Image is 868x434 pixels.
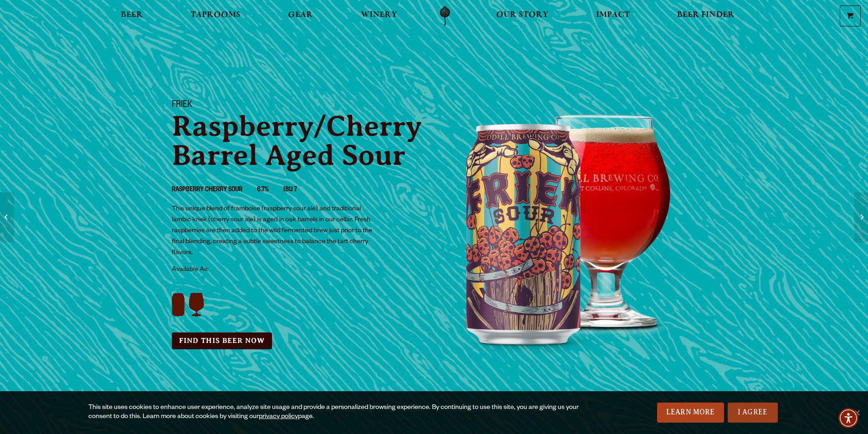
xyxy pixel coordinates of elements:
[657,403,724,423] a: Learn More
[257,184,283,196] li: 6.7%
[282,6,319,26] a: Gear
[428,6,462,26] a: Odell Home
[172,332,272,349] a: Find this Beer Now
[185,6,247,26] a: Taprooms
[728,403,778,423] a: I Agree
[172,206,372,257] span: This unique blend of framboise (raspberry sour ale) and traditional lambic kriek (cherry sour ale...
[677,11,734,19] span: Beer Finder
[288,11,313,19] span: Gear
[590,6,636,26] a: Impact
[88,403,582,422] div: This site uses cookies to enhance user experience, analyze site usage and provide a personalized ...
[490,6,555,26] a: Our Story
[115,6,149,26] a: Beer
[190,11,241,19] span: Taprooms
[283,184,312,196] li: IBU 7
[361,11,397,19] span: Winery
[259,414,298,421] a: privacy policy
[172,100,423,112] h1: Friek
[172,112,423,170] p: Raspberry/Cherry Barrel Aged Sour
[172,184,257,196] li: Raspberry Cherry Sour
[671,6,740,26] a: Beer Finder
[596,11,630,19] span: Impact
[838,408,858,428] div: Accessibility Menu
[121,11,143,19] span: Beer
[355,6,403,26] a: Winery
[172,265,423,276] p: Available As:
[496,11,549,19] span: Our Story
